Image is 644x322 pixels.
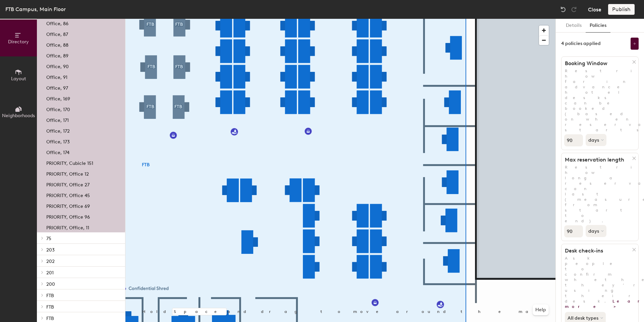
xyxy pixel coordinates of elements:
p: PRIORITY, Office 12 [46,169,89,177]
p: Office, 174 [46,148,69,155]
h1: Booking Window [561,60,632,67]
p: Office, 173 [46,137,70,145]
span: FTB [46,304,54,310]
p: Office, 171 [46,116,69,123]
span: 201 [46,270,54,276]
p: PRIORITY, Office 69 [46,201,90,209]
p: Office, 89 [46,51,68,59]
h1: Desk check-ins [561,247,632,254]
button: days [586,225,606,237]
p: Office, 86 [46,19,68,27]
div: FTB Campus, Main Floor [5,5,66,13]
p: Office, 170 [46,105,70,112]
p: Restrict how long a reservation can last (measured from start to end). [561,165,638,224]
p: Office, 169 [46,94,70,102]
p: PRIORITY, Office 96 [46,212,90,220]
img: Undo [560,6,567,13]
p: Office, 87 [46,30,68,37]
span: 203 [46,247,55,253]
span: 200 [46,281,55,287]
p: Restrict how far in advance hotel desks can be booked (based on when reservation starts). [561,68,638,133]
p: Office, 88 [46,40,68,48]
p: Office, 172 [46,126,70,134]
img: Redo [571,6,577,13]
span: FTB [46,293,54,298]
button: Policies [586,19,610,33]
span: Neighborhoods [2,113,35,119]
p: PRIORITY, Cubicle 151 [46,158,93,166]
span: FTB [46,316,54,321]
p: Office, 91 [46,73,67,80]
button: Close [588,4,601,15]
button: Help [533,305,549,315]
span: Directory [8,39,29,45]
span: Layout [11,76,26,82]
h1: Max reservation length [561,156,632,163]
p: Office, 90 [46,62,69,70]
p: PRIORITY, Office 27 [46,180,90,188]
div: 4 policies applied [561,41,601,46]
p: Office, 97 [46,83,68,91]
button: Details [562,19,586,33]
p: PRIORITY, Office 45 [46,191,90,198]
span: 202 [46,259,55,264]
p: PRIORITY, Office, 11 [46,223,89,231]
span: 75 [46,236,51,241]
button: days [586,134,606,146]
